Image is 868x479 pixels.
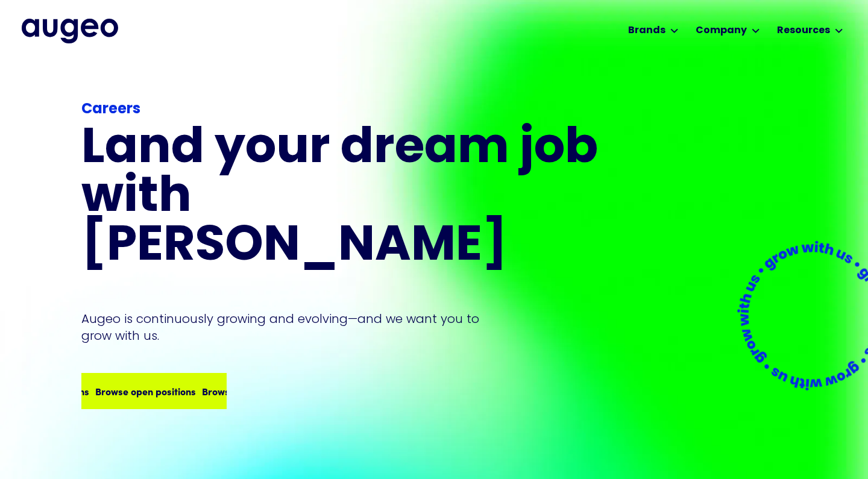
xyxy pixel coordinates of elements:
[81,125,602,272] h1: Land your dream job﻿ with [PERSON_NAME]
[22,19,118,43] img: Augeo's full logo in midnight blue.
[81,102,140,117] strong: Careers
[628,23,665,38] div: Brands
[777,23,830,38] div: Resources
[81,310,496,344] p: Augeo is continuously growing and evolving—and we want you to grow with us.
[84,384,185,398] div: Browse open positions
[696,23,747,38] div: Company
[22,19,118,43] a: home
[191,384,292,398] div: Browse open positions
[81,373,227,409] a: Browse open positionsBrowse open positions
